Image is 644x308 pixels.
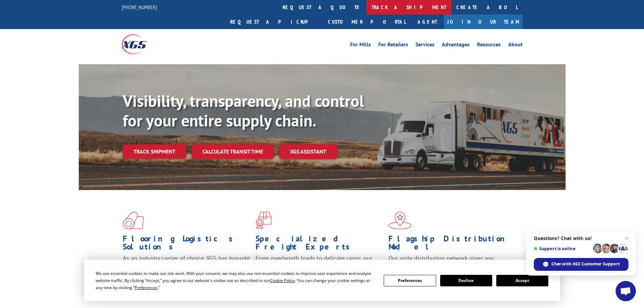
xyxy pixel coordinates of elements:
span: Chat with XGS Customer Support [551,261,620,267]
a: Services [415,42,434,49]
img: xgs-icon-total-supply-chain-intelligence-red [123,212,144,229]
h1: Specialized Freight Experts [256,235,383,254]
span: Support is online [534,246,591,251]
div: Open chat [616,281,636,301]
button: Preferences [384,275,436,286]
span: Preferences [135,285,158,290]
p: From overlength loads to delicate cargo, our experienced staff knows the best way to move your fr... [256,254,383,284]
a: Request a pickup [225,15,323,29]
span: Close chat [623,234,631,242]
span: As an industry carrier of choice, XGS has brought innovation and dedication to flooring logistics... [123,254,250,278]
a: About [508,42,523,49]
a: Track shipment [123,144,186,159]
div: Cookie Consent Prompt [84,260,560,301]
a: For Mills [350,42,371,49]
div: Chat with XGS Customer Support [534,258,628,271]
h1: Flagship Distribution Model [388,235,516,254]
b: Visibility, transparency, and control for your entire supply chain. [123,90,364,131]
img: xgs-icon-focused-on-flooring-red [256,212,271,229]
a: Advantages [442,42,470,49]
a: Calculate transit time [192,144,274,159]
a: Resources [477,42,501,49]
img: xgs-icon-flagship-distribution-model-red [388,212,412,229]
a: [PHONE_NUMBER] [122,4,157,10]
button: Accept [496,275,548,286]
span: Our agile distribution network gives you nationwide inventory management on demand. [388,254,513,270]
span: Cookie Policy [270,278,295,283]
button: Decline [440,275,492,286]
a: Customer Portal [323,15,411,29]
a: Join Our Team [444,15,523,29]
span: Questions? Chat with us! [534,236,628,241]
a: For Retailers [378,42,408,49]
a: XGS ASSISTANT [279,144,337,159]
a: Agent [411,15,444,29]
div: We use essential cookies to make our site work. With your consent, we may also use non-essential ... [96,270,376,291]
h1: Flooring Logistics Solutions [123,235,251,254]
